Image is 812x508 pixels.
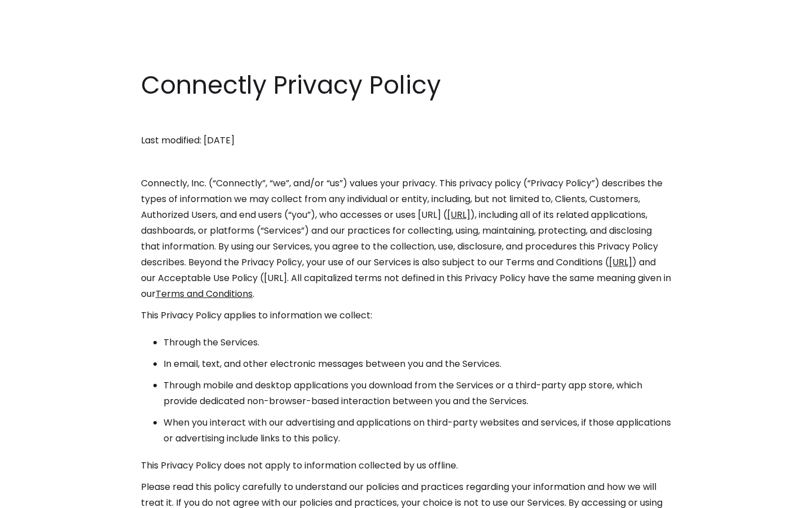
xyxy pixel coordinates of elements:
[164,415,671,446] li: When you interact with our advertising and applications on third-party websites and services, if ...
[141,176,671,302] p: Connectly, Inc. (“Connectly”, “we”, and/or “us”) values your privacy. This privacy policy (“Priva...
[141,458,671,474] p: This Privacy Policy does not apply to information collected by us offline.
[164,378,671,409] li: Through mobile and desktop applications you download from the Services or a third-party app store...
[11,487,68,504] aside: Language selected: English
[141,308,671,323] p: This Privacy Policy applies to information we collect:
[447,208,470,221] a: [URL]
[156,287,253,300] a: Terms and Conditions
[23,488,68,504] ul: Language list
[141,154,671,170] p: ‍
[164,356,671,372] li: In email, text, and other electronic messages between you and the Services.
[141,133,671,148] p: Last modified: [DATE]
[141,111,671,127] p: ‍
[141,68,671,103] h1: Connectly Privacy Policy
[164,335,671,351] li: Through the Services.
[609,256,632,269] a: [URL]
